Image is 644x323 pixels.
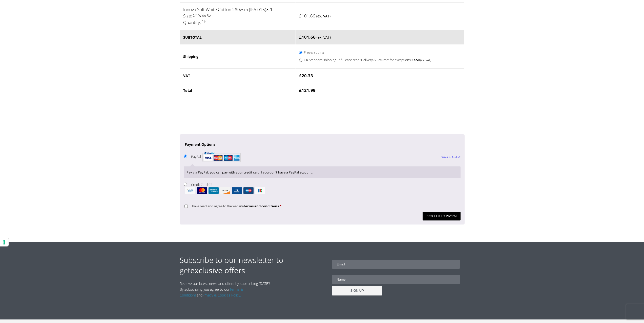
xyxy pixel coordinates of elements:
button: Proceed to PayPal [423,212,461,220]
span: £ [299,34,302,40]
input: Name [332,275,460,284]
img: visa [185,187,195,194]
span: £ [299,87,302,93]
img: discover [220,187,230,194]
label: Credit Card CS [184,182,461,194]
p: 15m [183,18,293,24]
bdi: 121.99 [299,87,316,93]
bdi: 101.66 [299,34,316,40]
th: Shipping [180,45,296,68]
strong: × 1 [266,7,272,12]
img: dinersclub [232,187,242,194]
abbr: required [280,204,281,208]
a: Terms & Conditions [180,287,243,297]
label: UK Standard shipping - **Please read 'Delivery & Returns' for exceptions: [304,57,449,63]
input: Email [332,260,460,269]
dt: Size: [183,13,192,19]
span: I have read and agree to the website [191,204,279,208]
a: Privacy & Cookies Policy. [202,293,241,297]
label: Free shipping [304,49,449,55]
small: (ex. VAT) [317,35,331,40]
span: £ [299,73,302,79]
input: SIGN UP [332,286,382,295]
strong: exclusive offers [190,265,245,276]
th: Subtotal [180,30,296,44]
td: Innova Soft White Cotton 280gsm (IFA-015) [180,2,296,30]
th: Total [180,83,296,97]
img: PayPal acceptance mark [202,150,241,163]
p: 24" Wide Roll [183,13,293,18]
img: maestro [243,187,254,194]
bdi: 20.33 [299,73,313,79]
a: terms and conditions [244,204,279,208]
p: Receive our latest news and offers by subscribing [DATE]! By subscribing you agree to our and [180,281,273,298]
span: £ [299,13,302,19]
img: mastercard [197,187,207,194]
bdi: 7.50 [411,58,420,62]
img: amex [209,187,219,194]
p: Pay via PayPal; you can pay with your credit card if you don’t have a PayPal account. [186,169,457,175]
h2: Subscribe to our newsletter to get [180,255,322,276]
dt: Quantity: [183,19,201,26]
a: What is PayPal? [442,151,461,164]
span: £ [411,58,413,62]
img: jcb [255,187,265,194]
bdi: 101.66 [299,13,315,19]
iframe: reCAPTCHA [180,104,257,124]
label: PayPal [191,154,241,159]
th: VAT [180,68,296,83]
small: (ex. VAT) [316,14,330,18]
input: I have read and agree to the websiteterms and conditions * [184,205,188,208]
small: (ex. VAT) [420,58,431,62]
